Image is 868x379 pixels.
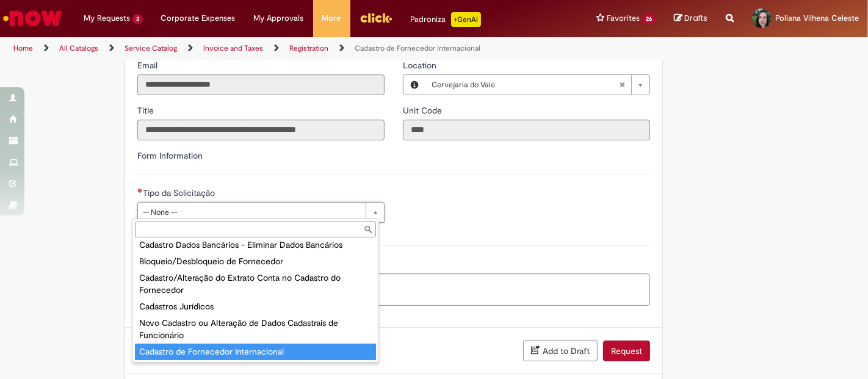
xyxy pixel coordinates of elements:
div: Bloqueio/Desbloqueio de Fornecedor [135,253,376,270]
div: Cadastro de Fornecedor Internacional [135,344,376,360]
div: Cadastros Jurídicos [135,298,376,315]
ul: Tipo da Solicitação [132,240,378,362]
div: Novo Cadastro ou Alteração de Dados Cadastrais de Funcionário [135,315,376,344]
div: Cadastro/Alteração do Extrato Conta no Cadastro do Fornecedor [135,270,376,298]
div: Cadastro Dados Bancários - Eliminar Dados Bancários [135,237,376,253]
